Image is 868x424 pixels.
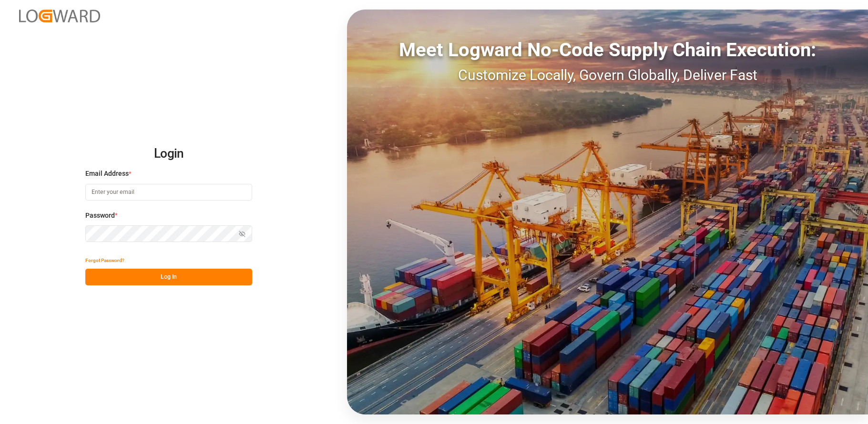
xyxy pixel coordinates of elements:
[19,10,100,22] img: Logward_new_orange.png
[85,139,252,169] h2: Login
[85,252,124,269] button: Forgot Password?
[85,211,115,221] span: Password
[347,64,868,86] div: Customize Locally, Govern Globally, Deliver Fast
[85,169,129,179] span: Email Address
[347,36,868,64] div: Meet Logward No-Code Supply Chain Execution:
[85,269,252,285] button: Log In
[85,184,252,201] input: Enter your email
